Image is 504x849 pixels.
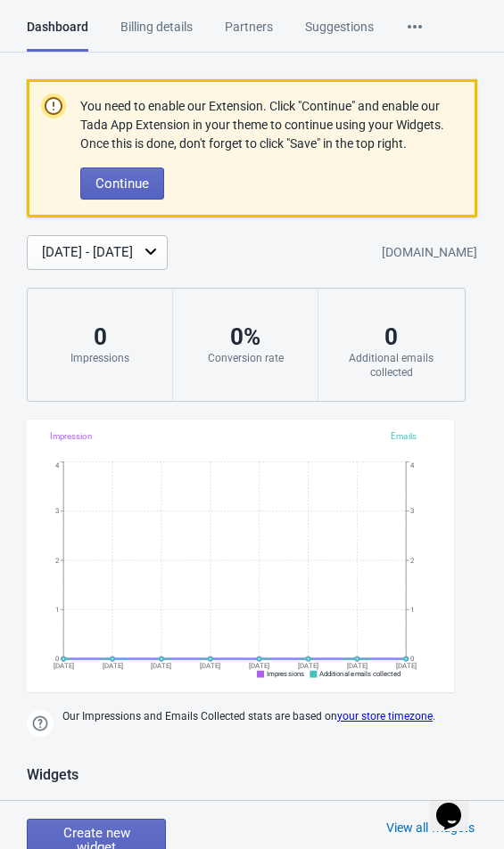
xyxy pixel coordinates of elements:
[249,661,269,669] tspan: [DATE]
[45,322,154,351] div: 0
[305,18,374,49] div: Suggestions
[80,97,463,153] p: You need to enable our Extension. Click "Continue" and enable our Tada App Extension in your them...
[410,507,414,515] tspan: 3
[55,556,60,564] tspan: 2
[95,176,149,191] span: Continue
[27,18,88,52] div: Dashboard
[429,778,486,831] iframe: chat widget
[386,819,475,837] div: View all widgets
[55,655,59,663] tspan: 0
[55,461,60,469] tspan: 4
[410,556,415,564] tspan: 2
[42,242,133,263] div: [DATE] - [DATE]
[347,661,368,669] tspan: [DATE]
[319,669,401,677] span: Additional emails collected
[410,461,415,469] tspan: 4
[80,167,164,200] button: Continue
[267,669,305,677] span: Impressions
[225,18,273,49] div: Partners
[27,710,54,737] img: help.png
[410,655,414,663] tspan: 0
[55,606,59,614] tspan: 1
[191,322,300,351] div: 0 %
[120,18,193,49] div: Billing details
[45,351,154,365] div: Impressions
[337,710,433,722] a: your store timezone
[200,661,220,669] tspan: [DATE]
[151,661,171,669] tspan: [DATE]
[54,661,74,669] tspan: [DATE]
[336,351,446,380] div: Additional emails collected
[336,322,446,351] div: 0
[62,710,435,739] span: Our Impressions and Emails Collected stats are based on .
[396,661,417,669] tspan: [DATE]
[103,661,123,669] tspan: [DATE]
[191,351,300,365] div: Conversion rate
[410,606,414,614] tspan: 1
[382,236,477,268] div: [DOMAIN_NAME]
[298,661,318,669] tspan: [DATE]
[55,507,59,515] tspan: 3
